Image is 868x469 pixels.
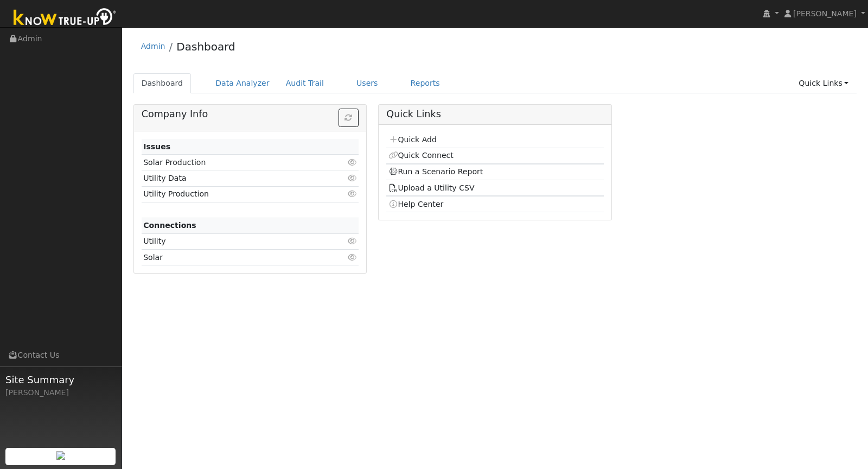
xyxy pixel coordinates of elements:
td: Utility Data [142,170,324,186]
i: Click to view [347,253,357,261]
h5: Quick Links [386,109,603,120]
strong: Issues [143,142,170,151]
img: Know True-Up [8,6,122,30]
td: Utility Production [142,186,324,202]
a: Dashboard [133,73,192,93]
a: Dashboard [176,40,235,53]
div: [PERSON_NAME] [5,387,116,398]
span: [PERSON_NAME] [793,9,857,18]
a: Users [348,73,386,93]
i: Click to view [347,190,357,198]
i: Click to view [347,159,357,166]
h5: Company Info [142,109,359,120]
a: Quick Links [790,73,857,93]
td: Solar Production [142,155,324,170]
a: Help Center [388,200,444,208]
a: Quick Connect [388,151,454,160]
a: Run a Scenario Report [388,167,483,176]
a: Audit Trail [278,73,332,93]
i: Click to view [347,174,357,182]
a: Quick Add [388,135,437,144]
td: Utility [142,233,324,249]
a: Data Analyzer [207,73,278,93]
a: Upload a Utility CSV [388,183,475,192]
span: Site Summary [5,372,116,387]
a: Admin [141,42,165,50]
a: Reports [403,73,448,93]
strong: Connections [143,221,196,230]
td: Solar [142,250,324,265]
img: retrieve [56,451,65,460]
i: Click to view [347,237,357,245]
